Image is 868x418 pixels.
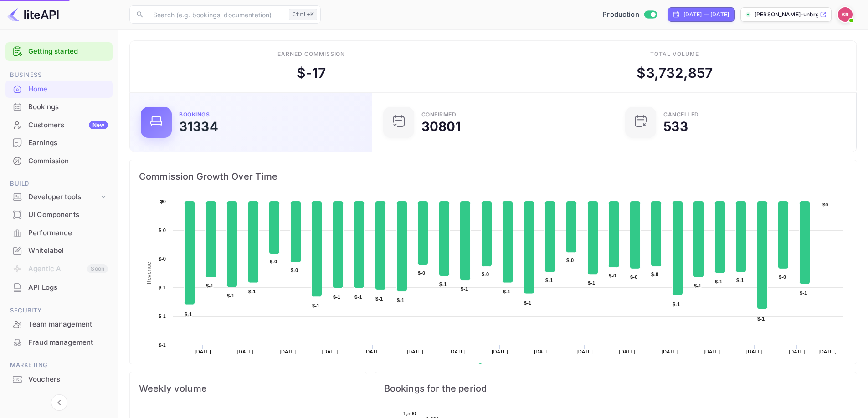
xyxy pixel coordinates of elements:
[704,349,720,354] text: [DATE]
[5,371,113,388] div: Vouchers
[5,306,113,316] span: Security
[28,282,108,293] div: API Logs
[683,10,729,19] div: [DATE] — [DATE]
[5,206,113,223] a: UI Components
[746,349,763,354] text: [DATE]
[5,279,113,296] a: API Logs
[28,374,108,385] div: Vouchers
[5,98,113,115] a: Bookings
[139,381,358,396] span: Weekly volume
[673,302,680,307] text: $-1
[5,224,113,241] a: Performance
[159,313,166,319] text: $-1
[482,272,489,277] text: $-0
[619,349,636,354] text: [DATE]
[715,279,722,284] text: $-1
[609,273,616,278] text: $-0
[5,98,113,116] div: Bookings
[5,189,113,205] div: Developer tools
[486,363,509,370] text: Revenue
[206,283,213,288] text: $-1
[789,349,805,354] text: [DATE]
[663,120,688,133] div: 533
[449,349,466,354] text: [DATE]
[566,257,574,263] text: $-0
[248,289,256,294] text: $-1
[159,256,166,262] text: $-0
[662,349,678,354] text: [DATE]
[421,120,461,133] div: 30801
[354,294,362,300] text: $-1
[779,274,786,280] text: $-0
[312,303,319,308] text: $-1
[28,228,108,238] div: Performance
[51,394,67,411] button: Collapse navigation
[5,81,113,98] div: Home
[5,179,113,189] span: Build
[160,199,166,204] text: $0
[28,46,108,57] a: Getting started
[291,267,298,273] text: $-0
[5,134,113,152] div: Earnings
[5,224,113,242] div: Performance
[588,280,595,286] text: $-1
[5,206,113,224] div: UI Components
[146,262,152,284] text: Revenue
[365,349,381,354] text: [DATE]
[185,312,192,317] text: $-1
[179,112,210,117] div: Bookings
[576,349,593,354] text: [DATE]
[5,334,113,352] div: Fraud management
[227,293,234,298] text: $-1
[28,102,108,112] div: Bookings
[757,316,765,322] text: $-1
[270,259,277,264] text: $-0
[280,349,296,354] text: [DATE]
[277,50,345,58] div: Earned commission
[534,349,550,354] text: [DATE]
[630,274,637,280] text: $-0
[503,289,510,294] text: $-1
[397,297,404,303] text: $-1
[822,202,828,207] text: $0
[89,121,108,129] div: New
[28,156,108,166] div: Commission
[5,81,113,97] a: Home
[28,210,108,220] div: UI Components
[5,152,113,169] a: Commission
[5,42,113,61] div: Getting started
[384,381,847,396] span: Bookings for the period
[5,242,113,260] div: Whitelabel
[322,349,339,354] text: [DATE]
[736,277,744,283] text: $-1
[421,112,457,117] div: Confirmed
[407,349,423,354] text: [DATE]
[5,279,113,297] div: API Logs
[418,270,425,276] text: $-0
[289,9,317,20] div: Ctrl+K
[694,283,701,288] text: $-1
[179,120,218,133] div: 31334
[5,152,113,170] div: Commission
[5,371,113,388] a: Vouchers
[800,290,807,296] text: $-1
[148,5,285,24] input: Search (e.g. bookings, documentation)
[492,349,508,354] text: [DATE]
[5,316,113,332] a: Team management
[5,70,113,80] span: Business
[5,134,113,151] a: Earnings
[651,272,658,277] text: $-0
[28,319,108,330] div: Team management
[5,360,113,370] span: Marketing
[599,10,660,20] div: Switch to Sandbox mode
[5,116,113,134] div: CustomersNew
[28,138,108,148] div: Earnings
[663,112,699,117] div: CANCELLED
[838,7,853,22] img: Kobus Roux
[668,7,735,22] div: Click to change the date range period
[755,10,818,19] p: [PERSON_NAME]-unbrg.[PERSON_NAME]...
[5,116,113,133] a: CustomersNew
[637,63,713,83] div: $ 3,732,857
[195,349,211,354] text: [DATE]
[139,169,847,184] span: Commission Growth Over Time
